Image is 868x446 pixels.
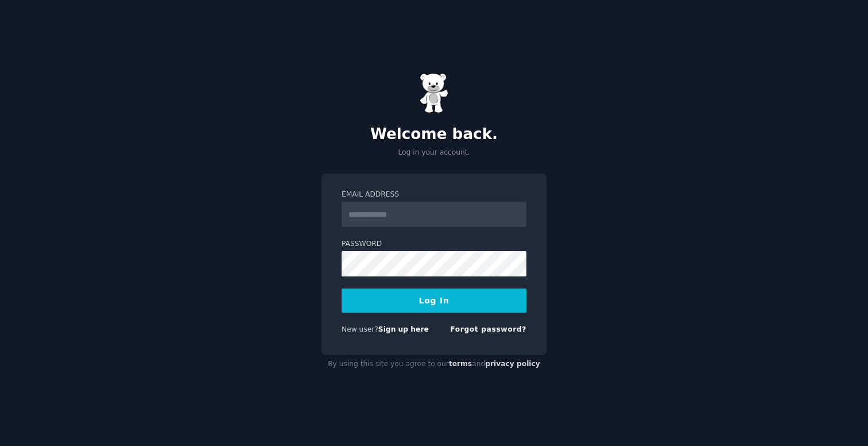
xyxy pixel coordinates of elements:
[420,73,448,113] img: Gummy Bear
[321,125,547,144] h2: Welcome back.
[449,360,472,368] a: terms
[378,325,429,333] a: Sign up here
[485,360,540,368] a: privacy policy
[342,239,526,249] label: Password
[342,289,526,313] button: Log In
[450,325,526,333] a: Forgot password?
[342,325,378,333] span: New user?
[342,190,526,200] label: Email Address
[321,148,547,158] p: Log in your account.
[321,355,547,374] div: By using this site you agree to our and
